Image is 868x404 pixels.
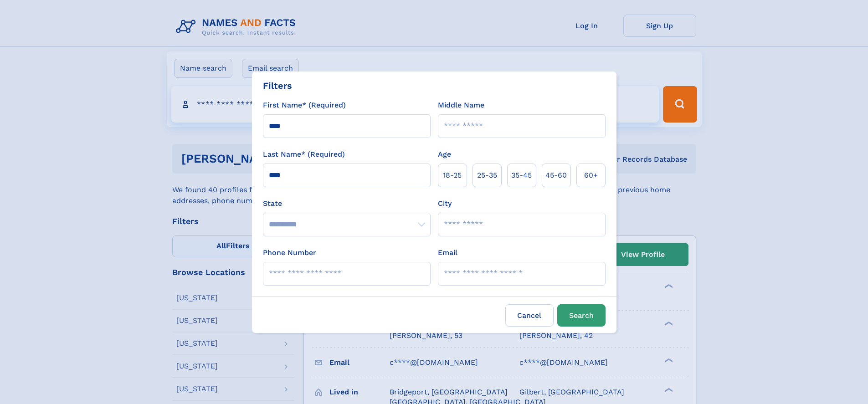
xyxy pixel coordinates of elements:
[438,198,452,209] label: City
[505,304,554,327] label: Cancel
[511,170,532,181] span: 35‑45
[263,247,316,258] label: Phone Number
[443,170,462,181] span: 18‑25
[584,170,598,181] span: 60+
[263,100,346,111] label: First Name* (Required)
[477,170,497,181] span: 25‑35
[545,170,567,181] span: 45‑60
[438,149,451,160] label: Age
[263,198,431,209] label: State
[438,100,484,111] label: Middle Name
[438,247,457,258] label: Email
[263,79,292,92] div: Filters
[263,149,345,160] label: Last Name* (Required)
[557,304,606,327] button: Search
